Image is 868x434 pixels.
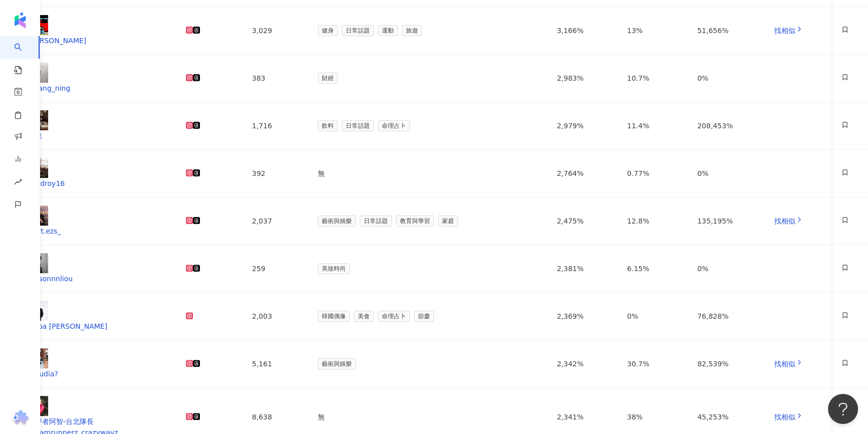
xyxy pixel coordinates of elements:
[627,25,681,36] div: 13%
[774,27,803,35] a: 找相似
[774,360,803,368] a: 找相似
[28,348,170,379] a: KOL AvatarCloudia?
[28,178,170,189] div: windroy16
[697,411,758,422] div: 45,253%
[28,15,170,46] a: KOL Avatar[PERSON_NAME]
[360,215,392,227] span: 日常話題
[697,168,758,179] div: 0%
[378,25,398,36] span: 運動
[402,25,422,36] span: 旅遊
[244,245,310,293] td: 259
[14,172,22,194] span: rise
[627,358,681,369] div: 30.7%
[244,293,310,340] td: 2,003
[378,311,410,322] span: 命理占卜
[557,263,611,274] div: 2,381%
[697,25,758,36] div: 51,656%
[318,215,356,227] span: 藝術與娛樂
[318,358,356,369] span: 藝術與娛樂
[697,73,758,84] div: 0%
[318,263,350,274] span: 美妝時尚
[378,120,410,131] span: 命理占卜
[438,215,458,227] span: 家庭
[396,215,434,227] span: 教育與學習
[627,73,681,84] div: 10.7%
[318,168,541,179] div: 無
[774,217,795,225] span: 找相似
[28,226,170,237] div: __wt.ezs_
[318,411,541,422] div: 無
[627,263,681,274] div: 6.15%
[627,215,681,227] div: 12.8%
[28,253,170,284] a: KOL Avataredisonnnliou
[244,340,310,388] td: 5,161
[774,413,803,421] a: 找相似
[627,120,681,131] div: 11.4%
[354,311,374,322] span: 美食
[244,197,310,245] td: 2,037
[318,120,338,131] span: 飲料
[11,410,30,426] img: chrome extension
[697,215,758,227] div: 135,195%
[28,63,170,94] a: KOL Avatarchiang_ning
[557,25,611,36] div: 3,166%
[627,168,681,179] div: 0.77%
[28,158,170,189] a: KOL Avatarwindroy16
[244,150,310,197] td: 392
[28,321,170,332] div: Oppa [PERSON_NAME]
[244,55,310,102] td: 383
[28,273,170,284] div: edisonnnliou
[28,368,170,379] div: Cloudia?
[697,311,758,322] div: 76,828%
[28,416,170,427] div: 築夢者阿智-台北隊長
[557,168,611,179] div: 2,764%
[12,12,28,28] img: logo icon
[557,311,611,322] div: 2,369%
[697,120,758,131] div: 208,453%
[28,130,170,141] div: 菜菜
[28,110,170,141] a: KOL Avatar菜菜
[414,311,434,322] span: 節慶
[557,411,611,422] div: 2,341%
[318,311,350,322] span: 韓國偶像
[14,36,34,75] a: search
[28,83,170,94] div: chiang_ning
[627,311,681,322] div: 0%
[774,217,803,225] a: 找相似
[342,25,374,36] span: 日常話題
[244,102,310,150] td: 1,716
[557,73,611,84] div: 2,983%
[28,35,170,46] div: [PERSON_NAME]
[697,263,758,274] div: 0%
[774,360,795,368] span: 找相似
[342,120,374,131] span: 日常話題
[318,25,338,36] span: 健身
[28,205,170,237] a: KOL Avatar__wt.ezs_
[557,215,611,227] div: 2,475%
[774,27,795,35] span: 找相似
[828,394,858,424] iframe: Help Scout Beacon - Open
[557,120,611,131] div: 2,979%
[627,411,681,422] div: 38%
[697,358,758,369] div: 82,539%
[774,413,795,421] span: 找相似
[244,7,310,55] td: 3,029
[28,301,170,332] a: KOL AvatarOppa [PERSON_NAME]
[557,358,611,369] div: 2,342%
[318,73,338,84] span: 財經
